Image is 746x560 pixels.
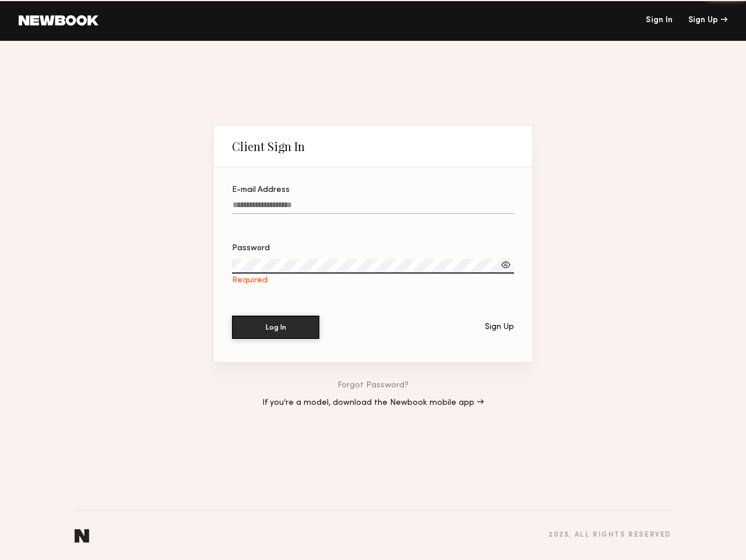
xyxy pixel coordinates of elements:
div: E-mail Address [232,186,514,194]
a: Sign In [646,16,673,24]
input: E-mail Address [232,201,514,214]
a: If you’re a model, download the Newbook mobile app → [262,399,484,407]
input: PasswordRequired [232,259,514,274]
div: Sign Up [688,16,727,24]
button: Log In [232,316,319,339]
div: 2025 , all rights reserved [548,531,671,539]
div: Password [232,244,514,253]
a: Forgot Password? [337,381,409,390]
div: Sign Up [485,323,514,331]
div: Required [232,276,514,285]
div: Client Sign In [232,139,305,153]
